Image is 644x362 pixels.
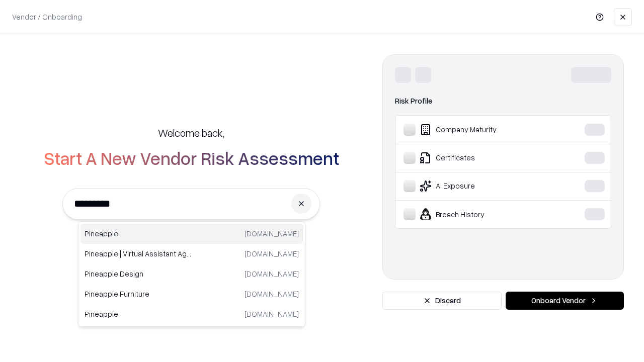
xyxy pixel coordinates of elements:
[85,228,192,239] p: Pineapple
[44,148,339,168] h2: Start A New Vendor Risk Assessment
[395,95,611,107] div: Risk Profile
[404,208,554,220] div: Breach History
[506,292,624,310] button: Onboard Vendor
[85,248,192,259] p: Pineapple | Virtual Assistant Agency
[404,180,554,192] div: AI Exposure
[404,124,554,136] div: Company Maturity
[245,309,299,319] p: [DOMAIN_NAME]
[382,292,502,310] button: Discard
[85,309,192,319] p: Pineapple
[404,152,554,164] div: Certificates
[85,268,192,279] p: Pineapple Design
[245,248,299,259] p: [DOMAIN_NAME]
[245,289,299,299] p: [DOMAIN_NAME]
[245,228,299,239] p: [DOMAIN_NAME]
[245,268,299,279] p: [DOMAIN_NAME]
[78,221,305,327] div: Suggestions
[158,126,224,140] h5: Welcome back,
[85,289,192,299] p: Pineapple Furniture
[12,12,82,22] p: Vendor / Onboarding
